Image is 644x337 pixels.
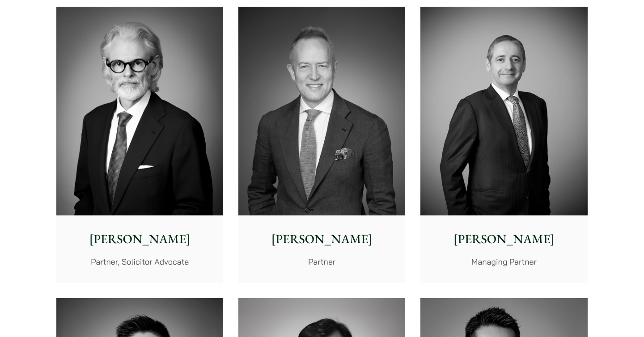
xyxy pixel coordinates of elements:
[64,230,216,249] p: [PERSON_NAME]
[428,256,580,268] p: Managing Partner
[238,7,405,283] a: [PERSON_NAME] Partner
[428,230,580,249] p: [PERSON_NAME]
[246,230,398,249] p: [PERSON_NAME]
[420,7,587,283] a: [PERSON_NAME] Managing Partner
[246,256,398,268] p: Partner
[64,256,216,268] p: Partner, Solicitor Advocate
[56,7,223,283] a: [PERSON_NAME] Partner, Solicitor Advocate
